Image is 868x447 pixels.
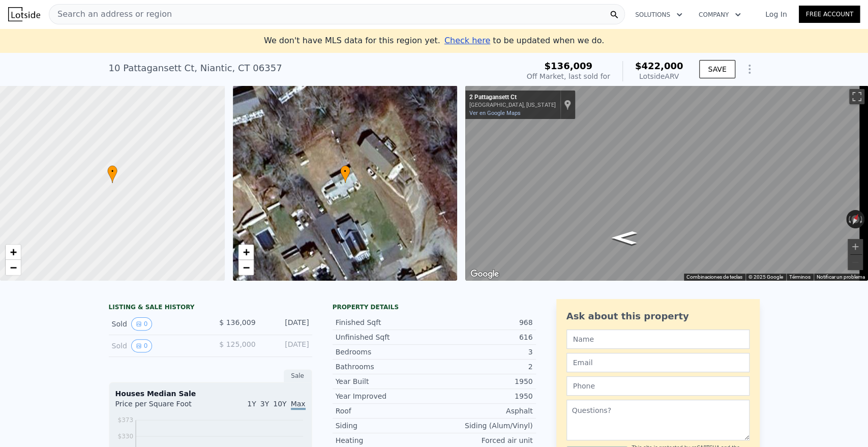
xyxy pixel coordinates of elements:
[434,347,533,357] div: 3
[107,167,117,176] span: •
[284,369,312,382] div: Sale
[434,376,533,386] div: 1950
[6,260,21,275] a: Zoom out
[115,389,306,399] div: Houses Median Sale
[336,421,434,431] div: Siding
[859,210,865,228] button: Girar a la derecha
[817,274,865,280] a: Notificar un problema
[468,267,501,281] a: Abre esta zona en Google Maps (se abre en una nueva ventana)
[247,400,256,408] span: 1Y
[749,274,783,280] span: © 2025 Google
[117,416,133,424] tspan: $373
[465,85,868,281] div: Street View
[8,7,40,21] img: Lotside
[846,210,852,228] button: Rotar a la izquierda
[566,309,750,323] div: Ask about this property
[340,167,350,176] span: •
[469,102,556,108] div: [GEOGRAPHIC_DATA], [US_STATE]
[799,6,860,23] a: Free Account
[336,362,434,372] div: Bathrooms
[434,332,533,342] div: 616
[273,400,286,408] span: 10Y
[434,317,533,327] div: 968
[219,340,255,348] span: $ 125,000
[527,71,610,81] div: Off Market, last sold for
[260,400,269,408] span: 3Y
[444,36,490,45] span: Check here
[219,318,255,326] span: $ 136,009
[336,317,434,327] div: Finished Sqft
[131,317,153,331] button: View historical data
[465,85,868,281] div: Mapa
[434,362,533,372] div: 2
[333,303,536,311] div: Property details
[336,406,434,416] div: Roof
[789,274,811,280] a: Términos (se abre en una nueva pestaña)
[686,274,742,281] button: Combinaciones de teclas
[336,376,434,386] div: Year Built
[849,89,864,104] button: Cambiar a la vista en pantalla completa
[601,228,647,247] path: Ir hacia el suroeste, Pattagansett Ct
[117,433,133,440] tspan: $330
[10,261,17,274] span: −
[131,339,153,352] button: View historical data
[544,61,592,71] span: $136,009
[336,347,434,357] div: Bedrooms
[566,376,750,396] input: Phone
[434,435,533,445] div: Forced air unit
[107,165,117,183] div: •
[112,339,202,352] div: Sold
[109,303,312,313] div: LISTING & SALE HISTORY
[49,8,172,20] span: Search an address or region
[264,339,309,352] div: [DATE]
[243,261,249,274] span: −
[564,99,571,110] a: Mostrar la ubicación en el mapa
[115,399,211,415] div: Price per Square Foot
[109,61,282,75] div: 10 Pattagansett Ct , Niantic , CT 06357
[434,391,533,401] div: 1950
[243,246,249,258] span: +
[566,330,750,349] input: Name
[691,6,749,24] button: Company
[848,210,863,229] button: Restablecer la vista
[336,332,434,342] div: Unfinished Sqft
[264,317,309,331] div: [DATE]
[264,35,604,47] div: We don't have MLS data for this region yet.
[566,353,750,372] input: Email
[469,110,521,116] a: Ver en Google Maps
[434,421,533,431] div: Siding (Alum/Vinyl)
[739,59,760,79] button: Show Options
[444,35,604,47] div: to be updated when we do.
[848,239,863,254] button: Ampliar
[627,6,691,24] button: Solutions
[6,245,21,260] a: Zoom in
[699,60,735,78] button: SAVE
[336,435,434,445] div: Heating
[238,260,254,275] a: Zoom out
[340,165,350,183] div: •
[291,400,306,410] span: Max
[112,317,202,331] div: Sold
[238,245,254,260] a: Zoom in
[10,246,17,258] span: +
[848,255,863,270] button: Reducir
[469,94,556,102] div: 2 Pattagansett Ct
[635,71,683,81] div: Lotside ARV
[635,61,683,71] span: $422,000
[468,267,501,281] img: Google
[336,391,434,401] div: Year Improved
[434,406,533,416] div: Asphalt
[753,9,799,19] a: Log In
